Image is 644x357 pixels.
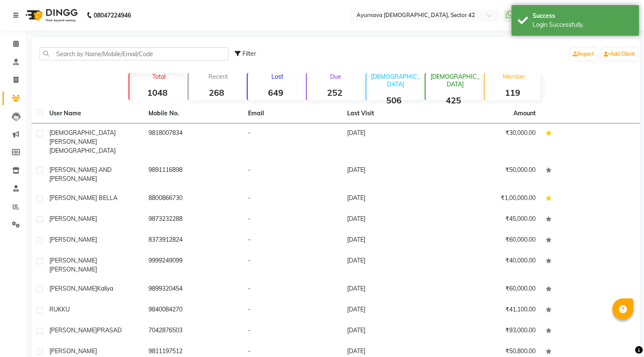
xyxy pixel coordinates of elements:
[143,209,242,230] td: 9873232288
[342,160,441,188] td: [DATE]
[243,230,342,251] td: -
[49,306,70,313] span: RUKKU
[97,326,122,334] span: PRASAD
[533,11,633,20] div: Success
[49,166,111,183] span: [PERSON_NAME] AND [PERSON_NAME]
[370,73,422,88] p: [DEMOGRAPHIC_DATA]
[49,347,97,355] span: [PERSON_NAME]
[49,129,116,154] span: [DEMOGRAPHIC_DATA][PERSON_NAME][DEMOGRAPHIC_DATA]
[143,230,242,251] td: 8373912824
[484,87,540,98] strong: 119
[97,285,113,292] span: kaliya
[243,123,342,160] td: -
[342,321,441,342] td: [DATE]
[342,123,441,160] td: [DATE]
[488,73,540,80] p: Member
[188,87,244,98] strong: 268
[441,209,540,230] td: ₹45,000.00
[441,279,540,300] td: ₹60,000.00
[143,160,242,188] td: 9891116898
[307,87,362,98] strong: 252
[441,230,540,251] td: ₹60,000.00
[366,95,422,106] strong: 506
[243,160,342,188] td: -
[342,230,441,251] td: [DATE]
[441,188,540,209] td: ₹1,00,000.00
[243,321,342,342] td: -
[508,104,541,123] th: Amount
[441,300,540,321] td: ₹41,100.00
[441,321,540,342] td: ₹93,000.00
[441,123,540,160] td: ₹30,000.00
[429,73,481,88] p: [DEMOGRAPHIC_DATA]
[49,194,117,202] span: [PERSON_NAME] BELLA
[570,48,596,60] a: Import
[49,236,97,243] span: [PERSON_NAME]
[251,73,303,80] p: Lost
[243,279,342,300] td: -
[192,73,244,80] p: Recent
[49,257,97,273] span: [PERSON_NAME] [PERSON_NAME]
[44,104,143,123] th: User Name
[441,251,540,279] td: ₹40,000.00
[243,300,342,321] td: -
[133,73,185,80] p: Total
[40,47,228,60] input: Search by Name/Mobile/Email/Code
[22,3,80,27] img: logo
[143,300,242,321] td: 9840084270
[243,188,342,209] td: -
[143,123,242,160] td: 9818007834
[342,251,441,279] td: [DATE]
[342,104,441,123] th: Last Visit
[425,95,481,106] strong: 425
[342,300,441,321] td: [DATE]
[143,104,242,123] th: Mobile No.
[342,209,441,230] td: [DATE]
[94,3,131,27] b: 08047224946
[49,326,97,334] span: [PERSON_NAME]
[342,188,441,209] td: [DATE]
[243,209,342,230] td: -
[143,188,242,209] td: 8800866730
[143,279,242,300] td: 9899320454
[243,251,342,279] td: -
[533,20,633,29] div: Login Successfully.
[242,50,256,57] span: Filter
[129,87,185,98] strong: 1048
[243,104,342,123] th: Email
[143,251,242,279] td: 9999249099
[248,87,303,98] strong: 649
[49,215,97,223] span: [PERSON_NAME]
[143,321,242,342] td: 7042876503
[342,279,441,300] td: [DATE]
[441,160,540,188] td: ₹50,000.00
[601,48,637,60] a: Add Client
[308,73,362,80] p: Due
[49,285,97,292] span: [PERSON_NAME]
